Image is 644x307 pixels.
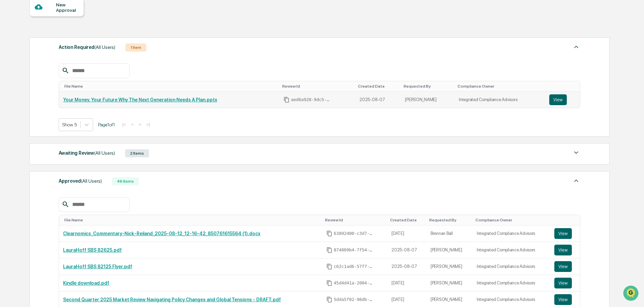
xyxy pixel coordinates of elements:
[556,218,578,222] div: Toggle SortBy
[98,122,115,127] span: Page 1 of 1
[551,84,577,89] div: Toggle SortBy
[334,280,374,286] span: 45d4d41a-2004-42e3-bfee-c5d4d10fd4a6
[387,225,427,242] td: [DATE]
[112,177,139,185] div: 46 Items
[554,245,572,255] button: View
[458,84,543,89] div: Toggle SortBy
[13,98,42,104] span: Data Lookup
[473,275,550,291] td: Integrated Compliance Advisors
[63,264,132,269] a: LauraHoff SBS 82125 Flyer.pdf
[326,247,332,253] span: Copy Id
[358,84,398,89] div: Toggle SortBy
[129,122,136,127] button: <
[7,14,123,25] p: How can we help?
[59,149,115,157] div: Awaiting Review
[282,84,353,89] div: Toggle SortBy
[554,228,572,239] button: View
[63,280,109,286] a: Kindle download.pdf
[427,242,473,258] td: [PERSON_NAME]
[554,278,572,288] button: View
[81,178,102,184] span: (All Users)
[387,242,427,258] td: 2025-08-07
[390,218,424,222] div: Toggle SortBy
[144,122,152,127] button: >|
[115,54,123,62] button: Start new chat
[49,86,54,91] div: 🗄️
[7,86,12,91] div: 🖐️
[326,231,332,237] span: Copy Id
[94,150,115,156] span: (All Users)
[120,122,128,127] button: |<
[387,275,427,291] td: [DATE]
[284,97,290,103] span: Copy Id
[554,261,576,272] a: View
[554,245,576,255] a: View
[572,149,580,157] img: caret
[572,43,580,51] img: caret
[622,285,641,303] iframe: Open customer support
[94,44,115,50] span: (All Users)
[4,95,45,107] a: 🔎Data Lookup
[401,92,455,108] td: [PERSON_NAME]
[387,258,427,275] td: 2025-08-07
[63,297,281,302] a: Second Quarter 2025 Market Review Navigating Policy Changes and Global Tensions - DRAFT.pdf
[334,297,374,302] span: 5dda5f02-98db-471f-bc4e-870a71e1b804
[475,218,548,222] div: Toggle SortBy
[13,85,43,92] span: Preclearance
[125,149,149,157] div: 2 Items
[572,177,580,185] img: caret
[455,92,545,108] td: Integrated Compliance Advisors
[429,218,470,222] div: Toggle SortBy
[326,264,332,270] span: Copy Id
[23,58,85,64] div: We're available if you need us!
[59,43,115,52] div: Action Required
[554,261,572,272] button: View
[63,231,260,236] a: Clearnomics_Commentary-Nick-Reiland_2025-08-12_12-16-42_850761615564 (1).docx
[355,92,401,108] td: 2025-08-07
[23,52,111,58] div: Start new chat
[554,294,576,305] a: View
[56,2,79,13] div: New Approval
[427,225,473,242] td: Brennan Ball
[549,94,567,105] button: View
[427,258,473,275] td: [PERSON_NAME]
[63,247,122,253] a: LauraHoff SBS 82625.pdf
[549,94,576,105] a: View
[7,98,12,104] div: 🔎
[63,97,217,102] a: Your Money, Your Future Why The Next Generation Needs A Plan.pptx
[64,218,320,222] div: Toggle SortBy
[427,275,473,291] td: [PERSON_NAME]
[334,264,374,269] span: c62c1ad6-57f7-4217-b3f6-3b4caa936a72
[554,278,576,288] a: View
[64,84,277,89] div: Toggle SortBy
[473,242,550,258] td: Integrated Compliance Advisors
[48,114,82,119] a: Powered byPylon
[4,82,46,94] a: 🖐️Preclearance
[59,177,102,185] div: Approved
[404,84,452,89] div: Toggle SortBy
[291,97,331,102] span: aed6a928-9dc5-45af-9004-8edc197cb3e8
[326,297,332,303] span: Copy Id
[18,31,111,38] input: Clear
[7,52,19,64] img: 1746055101610-c473b297-6a78-478c-a979-82029cc54cd1
[554,294,572,305] button: View
[125,43,146,52] div: 1 Item
[334,247,374,253] span: 874809b4-7f54-4d3d-b8e5-04680ee7aac7
[56,85,84,92] span: Attestations
[473,225,550,242] td: Integrated Compliance Advisors
[325,218,385,222] div: Toggle SortBy
[473,258,550,275] td: Integrated Compliance Advisors
[137,122,143,127] button: >
[554,228,576,239] a: View
[46,82,86,94] a: 🗄️Attestations
[334,231,374,236] span: 63892400-c3d7-44d3-bd3c-89a5fa60b598
[67,114,82,119] span: Pylon
[326,280,332,286] span: Copy Id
